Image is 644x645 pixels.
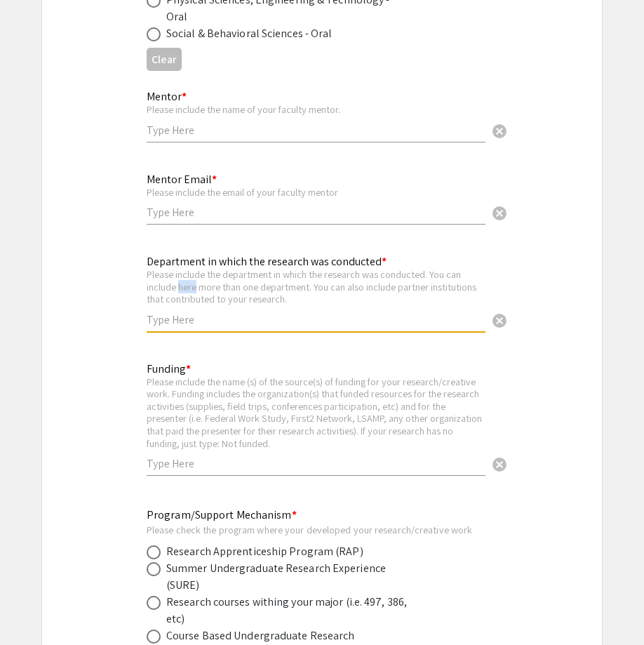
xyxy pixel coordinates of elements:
div: Research Apprenticeship Program (RAP) [166,543,363,560]
div: Please include the name of your faculty mentor. [147,103,485,116]
iframe: Chat [11,582,60,634]
button: Clear [485,450,514,478]
span: cancel [491,456,508,473]
mat-label: Mentor Email [147,172,217,187]
div: Please include the name (s) of the source(s) of funding for your research/creative work. Funding ... [147,375,485,450]
mat-label: Program/Support Mechanism [147,507,297,522]
div: Social & Behavioral Sciences - Oral [166,25,333,42]
input: Type Here [147,312,485,327]
span: cancel [491,205,508,222]
mat-label: Funding [147,361,191,376]
button: Clear [485,116,514,144]
div: Summer Undergraduate Research Experience (SURE) [166,560,412,594]
input: Type Here [147,456,485,471]
div: Please check the program where your developed your research/creative work [147,524,475,536]
button: Clear [485,199,514,227]
div: Please include the department in which the research was conducted. You can include here more than... [147,268,485,305]
input: Type Here [147,123,485,138]
button: Clear [147,48,182,71]
span: cancel [491,312,508,329]
mat-label: Mentor [147,89,187,104]
div: Research courses withing your major (i.e. 497, 386, etc) [166,594,412,627]
div: Course Based Undergraduate Research [166,627,355,644]
span: cancel [491,123,508,140]
input: Type Here [147,205,485,220]
mat-label: Department in which the research was conducted [147,254,387,269]
div: Please include the email of your faculty mentor [147,186,485,199]
button: Clear [485,305,514,333]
